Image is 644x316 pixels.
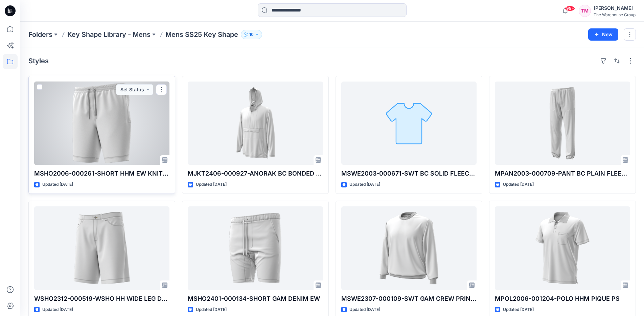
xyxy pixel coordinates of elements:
div: The Warehouse Group [594,12,636,17]
a: Folders [28,30,52,39]
a: Key Shape Library - Mens [67,30,151,39]
p: Updated [DATE] [349,306,380,313]
a: MSHO2006-000261-SHORT HHM EW KNIT S-6XL [34,82,169,165]
a: MSHO2401-000134-SHORT GAM DENIM EW [188,206,323,290]
p: MPOL2006-001204-POLO HHM PIQUE PS [495,294,630,303]
div: [PERSON_NAME] [594,4,636,12]
a: MPOL2006-001204-POLO HHM PIQUE PS [495,206,630,290]
button: New [588,28,618,41]
h4: Styles [28,57,49,65]
a: MJKT2406-000927-ANORAK BC BONDED FLC JCKT [188,82,323,165]
a: WSHO2312-000519-WSHO HH WIDE LEG DNM JORT [34,206,169,290]
div: TM [579,5,591,17]
p: Mens SS25 Key Shape [165,30,238,39]
p: MSWE2003-000671-SWT BC SOLID FLEECE HOOD PS [341,169,477,178]
p: Updated [DATE] [196,306,227,313]
p: 10 [249,31,254,38]
p: MSHO2006-000261-SHORT HHM EW KNIT S-6XL [34,169,169,178]
span: 99+ [565,6,575,11]
p: WSHO2312-000519-WSHO HH WIDE LEG DNM JORT [34,294,169,303]
p: Updated [DATE] [349,181,380,188]
a: MSWE2307-000109-SWT GAM CREW PRINT S-3XL [341,206,477,290]
p: Updated [DATE] [503,181,534,188]
p: Updated [DATE] [42,181,73,188]
p: Updated [DATE] [196,181,227,188]
p: MSWE2307-000109-SWT GAM CREW PRINT S-3XL [341,294,477,303]
a: MSWE2003-000671-SWT BC SOLID FLEECE HOOD PS [341,82,477,165]
p: MPAN2003-000709-PANT BC PLAIN FLEECE PS [495,169,630,178]
a: MPAN2003-000709-PANT BC PLAIN FLEECE PS [495,82,630,165]
p: Updated [DATE] [503,306,534,313]
p: MJKT2406-000927-ANORAK BC BONDED FLC JCKT [188,169,323,178]
p: Updated [DATE] [42,306,73,313]
button: 10 [241,30,262,39]
p: MSHO2401-000134-SHORT GAM DENIM EW [188,294,323,303]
